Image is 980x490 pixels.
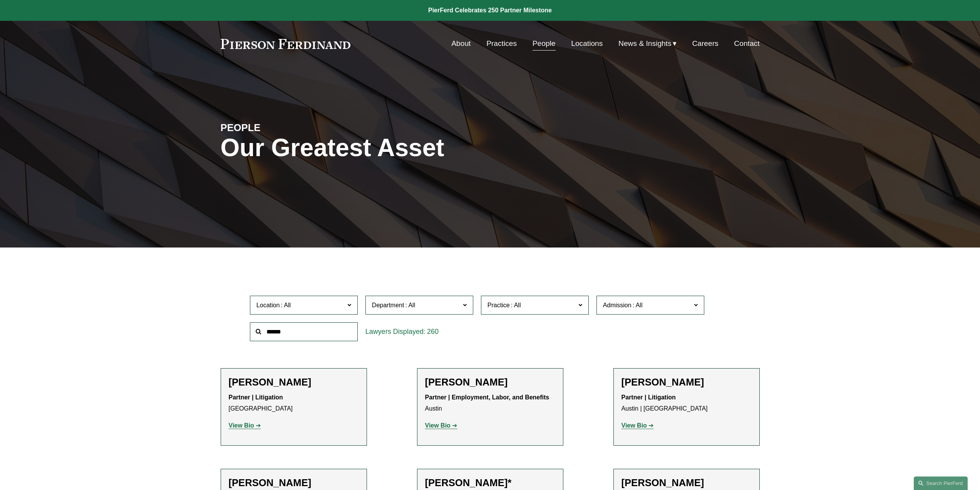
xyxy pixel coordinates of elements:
a: folder dropdown [618,36,677,51]
h1: Our Greatest Asset [221,134,580,162]
a: Locations [571,36,603,51]
strong: Partner | Litigation [622,394,676,401]
strong: Partner | Employment, Labor, and Benefits [425,394,549,401]
a: Search this site [914,477,968,490]
span: Department [372,302,404,308]
strong: Partner | Litigation [229,394,283,401]
h2: [PERSON_NAME]* [425,477,555,489]
span: Practice [487,302,510,308]
span: 260 [427,328,439,335]
span: News & Insights [618,37,672,51]
h2: [PERSON_NAME] [229,376,359,388]
a: Contact [734,36,759,51]
a: View Bio [229,422,261,429]
a: View Bio [425,422,457,429]
strong: View Bio [622,422,647,429]
strong: View Bio [229,422,254,429]
span: Location [256,302,280,308]
span: Admission [603,302,632,308]
a: Careers [692,36,718,51]
strong: View Bio [425,422,451,429]
p: Austin [425,392,555,414]
h2: [PERSON_NAME] [622,376,752,388]
a: People [533,36,556,51]
h4: PEOPLE [221,121,355,134]
a: View Bio [622,422,654,429]
p: Austin | [GEOGRAPHIC_DATA] [622,392,752,414]
h2: [PERSON_NAME] [425,376,555,388]
h2: [PERSON_NAME] [622,477,752,489]
p: [GEOGRAPHIC_DATA] [229,392,359,414]
a: About [451,36,471,51]
h2: [PERSON_NAME] [229,477,359,489]
a: Practices [486,36,517,51]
